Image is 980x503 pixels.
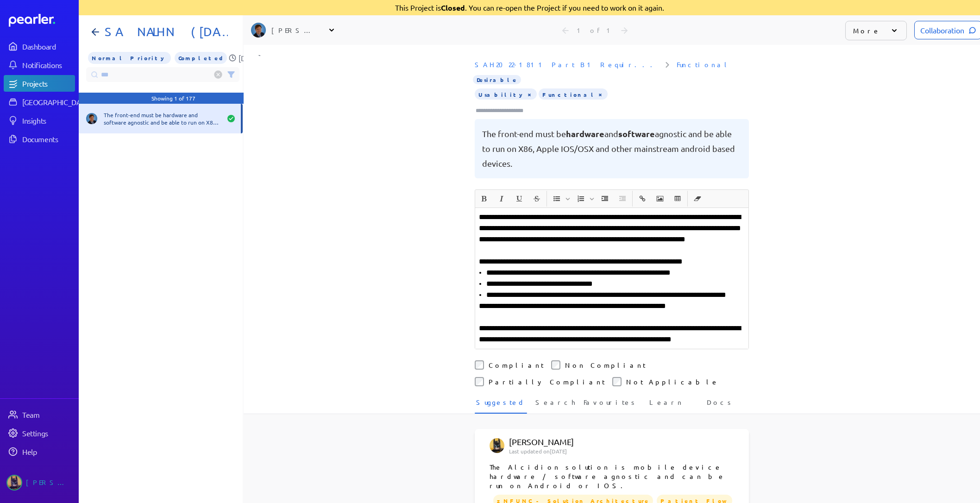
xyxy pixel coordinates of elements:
h1: SA NALHN (Feb 2024) - Demand Management & Capacity Planning Program Solution [101,25,228,39]
span: Decrease Indent [614,191,631,207]
div: [PERSON_NAME] [271,25,318,35]
a: Dashboard [9,14,75,27]
input: Type here to add tags [475,106,532,115]
span: Italic [493,191,510,207]
div: Settings [22,428,74,438]
div: 1 of 1 [577,26,614,34]
span: Sheet: Functional [673,56,734,73]
p: [DATE] [239,52,261,63]
div: [PERSON_NAME] [26,475,72,490]
div: Team [22,410,74,419]
label: Not Applicable [626,377,719,386]
button: Tag at index 1 with value Functional focussed. Press backspace to remove [597,89,604,99]
button: Insert table [670,191,685,207]
img: Sam Blight [251,23,266,38]
p: Last updated on [DATE] [509,447,646,455]
p: The Alcidion solution is mobile device hardware / software agnostic and can be run on Android or ... [490,462,734,490]
img: Sam Blight [86,113,97,124]
span: Importance Desirable [473,75,521,84]
button: Underline [511,191,527,207]
span: Strike through [528,191,545,207]
button: Italic [494,191,509,207]
div: The front-end must be hardware and software agnostic and be able to run on X86, Apple IOS/OSX and... [104,111,221,126]
span: Search [535,397,575,413]
span: Learn [649,397,683,413]
a: Team [4,406,75,423]
span: Document: SAH2022-1811 Part B1 Requirements Responses FINAL_Pearler.xlsx [471,56,662,73]
span: hardware [566,128,604,139]
span: Priority [88,52,171,64]
a: Dashboard [4,38,75,55]
a: Insights [4,112,75,129]
a: Help [4,443,75,460]
span: Increase Indent [597,191,613,207]
a: Settings [4,425,75,441]
button: Increase Indent [597,191,613,207]
span: Insert table [669,191,686,207]
span: Suggested [476,397,525,413]
span: Bold [476,191,492,207]
div: [GEOGRAPHIC_DATA] [22,97,91,107]
a: [GEOGRAPHIC_DATA] [4,94,75,110]
span: Usability [475,88,537,100]
div: Insights [22,116,74,125]
label: Non Compliant [565,360,646,370]
span: Favourites [584,397,638,413]
a: Documents [4,131,75,147]
p: More [853,26,880,35]
a: Tung Nguyen's photo[PERSON_NAME] [4,471,75,494]
div: Dashboard [22,42,74,51]
button: Insert Unordered List [549,191,565,207]
button: Insert Image [652,191,668,207]
span: Insert Image [652,191,668,207]
label: Partially Compliant [489,377,605,386]
div: Notifications [22,60,74,69]
button: Clear Formatting [690,191,705,207]
div: Help [22,447,74,456]
a: Notifications [4,57,75,73]
img: Tung Nguyen [6,475,22,490]
div: Showing 1 of 177 [151,94,195,102]
div: Projects [22,79,74,88]
span: Functional [539,88,608,100]
span: Insert Ordered List [572,191,596,207]
button: Bold [476,191,492,207]
button: Strike through [529,191,545,207]
button: Insert Ordered List [573,191,589,207]
strong: Closed [441,3,465,13]
button: Insert link [634,191,650,207]
p: [PERSON_NAME] [509,436,646,447]
label: Compliant [489,360,544,370]
span: Docs [707,397,734,413]
span: Insert link [634,191,651,207]
span: All Questions Completed [175,52,227,64]
div: Documents [22,134,74,144]
button: Tag at index 0 with value Usability focussed. Press backspace to remove [526,89,533,99]
img: Tung Nguyen [490,438,504,453]
a: Projects [4,75,75,92]
pre: The front-end must be and agnostic and be able to run on X86, Apple IOS/OSX and other mainstream ... [482,126,741,171]
span: Insert Unordered List [548,191,572,207]
span: software [618,128,655,139]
